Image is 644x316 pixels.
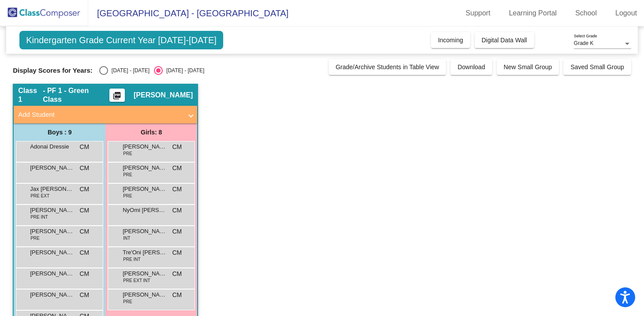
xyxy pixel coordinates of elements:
[574,40,594,46] span: Grade K
[18,86,43,104] span: Class 1
[172,206,182,215] span: CM
[123,206,167,215] span: NyOmi [PERSON_NAME]
[123,256,140,263] span: PRE INT
[123,150,132,157] span: PRE
[88,6,288,20] span: [GEOGRAPHIC_DATA] - [GEOGRAPHIC_DATA]
[30,214,48,220] span: PRE INT
[502,6,564,20] a: Learning Portal
[172,248,182,257] span: CM
[105,123,197,141] div: Girls: 8
[134,91,193,100] span: [PERSON_NAME]
[450,59,492,75] button: Download
[123,164,167,172] span: [PERSON_NAME]
[563,59,631,75] button: Saved Small Group
[163,67,204,74] div: [DATE] - [DATE]
[123,142,167,151] span: [PERSON_NAME]
[123,235,130,242] span: INT
[43,86,109,104] span: - PF 1 - Green Class
[438,37,463,44] span: Incoming
[123,185,167,193] span: [PERSON_NAME]
[123,277,150,284] span: PRE EXT INT
[123,193,132,199] span: PRE
[30,269,74,278] span: [PERSON_NAME]
[109,89,125,102] button: Print Students Details
[30,235,40,242] span: PRE
[18,110,182,120] mat-panel-title: Add Student
[123,298,132,305] span: PRE
[482,37,527,44] span: Digital Data Wall
[123,269,167,278] span: [PERSON_NAME]
[504,63,552,71] span: New Small Group
[123,290,167,299] span: [PERSON_NAME]
[13,67,93,74] span: Display Scores for Years:
[457,63,485,71] span: Download
[172,164,182,173] span: CM
[172,290,182,300] span: CM
[172,269,182,279] span: CM
[172,185,182,194] span: CM
[123,248,167,257] span: Tre'Oni [PERSON_NAME]
[570,63,624,71] span: Saved Small Group
[497,59,559,75] button: New Small Group
[79,185,89,194] span: CM
[30,185,74,193] span: Jax [PERSON_NAME]
[30,193,49,199] span: PRE EXT
[329,59,446,75] button: Grade/Archive Students in Table View
[79,269,89,279] span: CM
[336,63,439,71] span: Grade/Archive Students in Table View
[14,106,197,123] mat-expansion-panel-header: Add Student
[431,32,470,48] button: Incoming
[19,31,223,49] span: Kindergarten Grade Current Year [DATE]-[DATE]
[30,290,74,299] span: [PERSON_NAME]
[30,206,74,215] span: [PERSON_NAME]
[108,67,150,74] div: [DATE] - [DATE]
[123,227,167,236] span: [PERSON_NAME]
[459,6,498,20] a: Support
[79,206,89,215] span: CM
[79,164,89,173] span: CM
[30,248,74,257] span: [PERSON_NAME]
[123,171,132,178] span: PRE
[14,123,105,141] div: Boys : 9
[99,66,204,75] mat-radio-group: Select an option
[79,142,89,152] span: CM
[79,227,89,236] span: CM
[30,227,74,236] span: [PERSON_NAME]
[568,6,604,20] a: School
[79,248,89,257] span: CM
[608,6,644,20] a: Logout
[30,142,74,151] span: Adonai Dressie
[112,91,122,104] mat-icon: picture_as_pdf
[172,227,182,236] span: CM
[79,290,89,300] span: CM
[475,32,534,48] button: Digital Data Wall
[30,164,74,172] span: [PERSON_NAME]
[172,142,182,152] span: CM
